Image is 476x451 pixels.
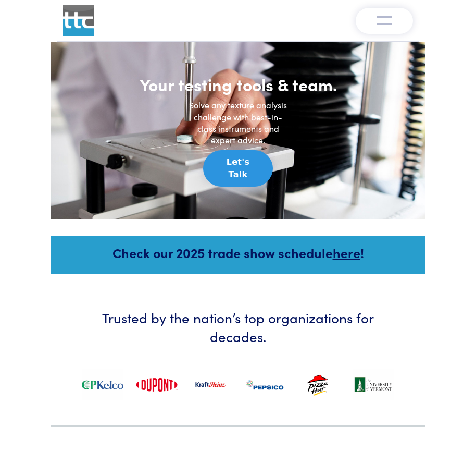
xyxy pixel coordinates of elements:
img: cpkelco.gif [82,369,123,400]
h3: Trusted by the nation’s top organizations for decades. [82,308,394,346]
h5: Check our 2025 trade show schedule ! [65,243,411,262]
img: pepsico.gif [244,369,286,400]
img: pizza_hut.gif [298,369,340,400]
img: kraft_heinz.gif [190,369,232,400]
button: Let's Talk [203,150,272,187]
img: dupont.gif [136,369,178,400]
h1: Your testing tools & team. [134,74,342,95]
img: ttc_logo_1x1_v1.0.png [63,5,94,36]
img: menu-v1.0.png [377,13,392,26]
h6: Solve any texture analysis challenge with best-in-class instruments and expert advice. [186,99,290,146]
a: here [333,243,360,262]
a: Trusted by the nation’s top organizations for decades. [57,274,419,427]
img: university-of-vermont.gif [353,369,394,400]
button: Toggle navigation [356,8,413,34]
